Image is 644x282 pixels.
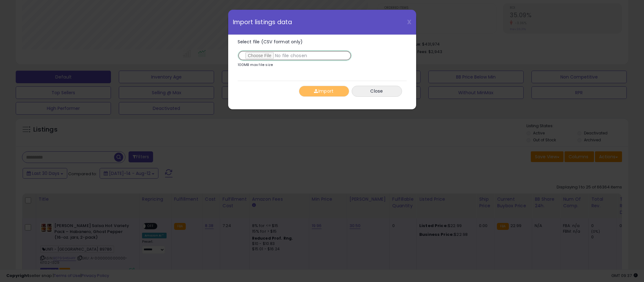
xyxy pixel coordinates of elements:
[352,86,402,97] button: Close
[238,63,273,67] p: 100MB max file size
[233,19,292,25] span: Import listings data
[407,18,411,26] span: X
[238,39,303,45] span: Select file (CSV format only)
[299,86,349,97] button: Import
